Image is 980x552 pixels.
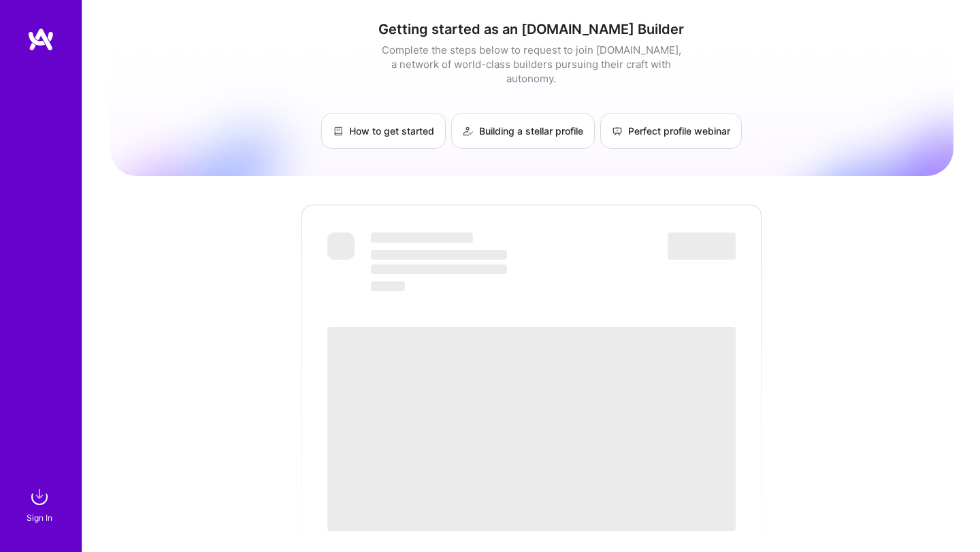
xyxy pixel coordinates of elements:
[371,250,507,260] span: ‌
[371,264,507,274] span: ‌
[451,113,595,149] a: Building a stellar profile
[371,281,405,291] span: ‌
[27,511,52,525] div: Sign In
[612,126,623,137] img: Perfect profile webinar
[600,113,742,149] a: Perfect profile webinar
[29,483,53,525] a: sign inSign In
[463,126,474,137] img: Building a stellar profile
[371,232,473,243] span: ‌
[333,126,344,137] img: How to get started
[668,232,736,260] span: ‌
[327,232,355,260] span: ‌
[26,483,53,511] img: sign in
[110,21,953,37] h1: Getting started as an [DOMAIN_NAME] Builder
[321,113,446,149] a: How to get started
[327,327,736,531] span: ‌
[378,43,685,86] div: Complete the steps below to request to join [DOMAIN_NAME], a network of world-class builders purs...
[27,27,54,52] img: logo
